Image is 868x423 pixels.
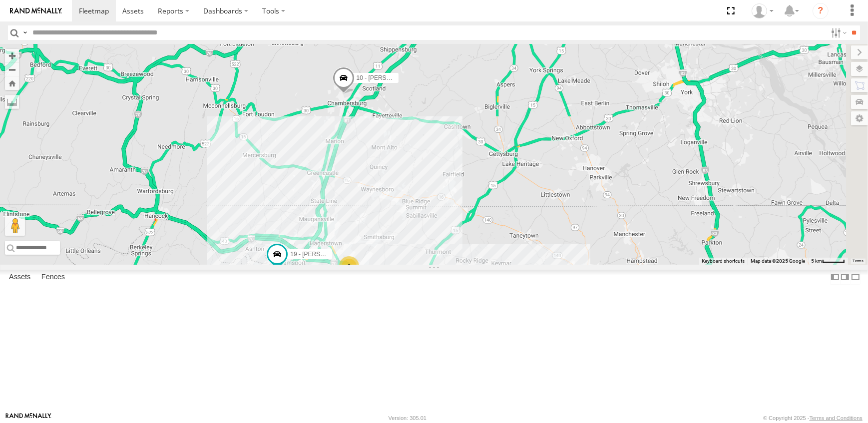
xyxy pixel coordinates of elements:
[10,7,62,14] img: rand-logo.svg
[813,3,829,19] i: ?
[5,62,19,76] button: Zoom out
[748,3,777,18] div: Barbara McNamee
[5,95,19,109] label: Measure
[853,259,864,263] a: Terms
[5,49,19,62] button: Zoom in
[5,216,25,236] button: Drag Pegman onto the map to open Street View
[808,258,848,265] button: Map Scale: 5 km per 42 pixels
[5,413,51,423] a: Visit our Website
[851,270,861,284] label: Hide Summary Table
[811,258,822,264] span: 5 km
[702,258,745,265] button: Keyboard shortcuts
[339,256,359,276] div: 9
[290,251,352,258] span: 19 - [PERSON_NAME]
[389,415,427,421] div: Version: 305.01
[5,76,19,90] button: Zoom Home
[36,270,70,284] label: Fences
[840,270,850,284] label: Dock Summary Table to the Right
[751,258,805,264] span: Map data ©2025 Google
[827,25,849,40] label: Search Filter Options
[763,415,863,421] div: © Copyright 2025 -
[830,270,840,284] label: Dock Summary Table to the Left
[4,270,35,284] label: Assets
[810,415,863,421] a: Terms and Conditions
[21,25,29,40] label: Search Query
[851,111,868,125] label: Map Settings
[357,74,418,81] span: 10 - [PERSON_NAME]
